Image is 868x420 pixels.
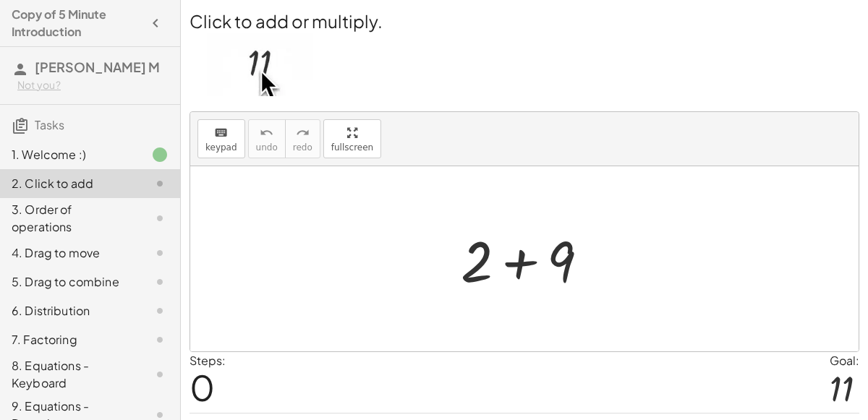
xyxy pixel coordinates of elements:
[35,117,64,132] span: Tasks
[12,244,128,262] div: 4. Drag to move
[296,124,310,142] i: redo
[35,59,160,75] span: [PERSON_NAME] M
[190,353,226,368] label: Steps:
[285,119,320,158] button: redoredo
[151,146,169,163] i: Task finished.
[12,357,128,392] div: 8. Equations - Keyboard
[12,201,128,236] div: 3. Order of operations
[151,366,169,383] i: Task not started.
[12,146,128,163] div: 1. Welcome :)
[151,175,169,192] i: Task not started.
[12,273,128,291] div: 5. Drag to combine
[151,302,169,320] i: Task not started.
[12,302,128,320] div: 6. Distribution
[12,331,128,348] div: 7. Factoring
[151,273,169,291] i: Task not started.
[197,119,245,158] button: keyboardkeypad
[17,78,169,93] div: Not you?
[190,365,215,409] span: 0
[260,124,273,142] i: undo
[151,210,169,227] i: Task not started.
[151,331,169,348] i: Task not started.
[214,124,228,142] i: keyboard
[293,142,312,153] span: redo
[12,175,128,192] div: 2. Click to add
[323,119,381,158] button: fullscreen
[256,142,278,153] span: undo
[151,244,169,262] i: Task not started.
[12,6,142,40] h4: Copy of 5 Minute Introduction
[190,9,859,33] h2: Click to add or multiply.
[205,142,237,153] span: keypad
[207,33,313,96] img: acc24cad2d66776ab3378aca534db7173dae579742b331bb719a8ca59f72f8de.webp
[331,142,373,153] span: fullscreen
[830,352,859,369] div: Goal:
[248,119,286,158] button: undoundo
